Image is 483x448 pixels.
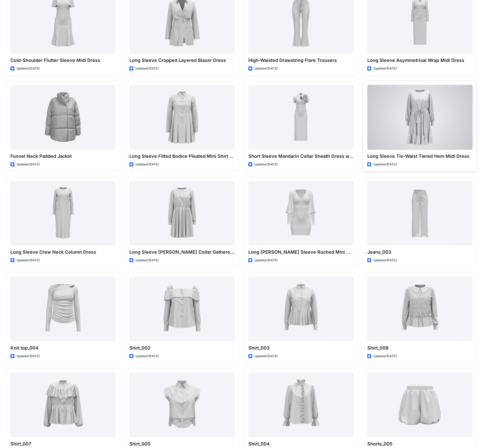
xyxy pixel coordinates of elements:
p: Shirt_008 [367,344,473,352]
a: Shirt_004 [248,373,354,437]
p: Updated [DATE] [135,354,159,359]
p: High-Waisted Drawstring Flare Trousers [248,57,354,64]
p: Updated [DATE] [373,258,396,263]
p: Updated [DATE] [254,258,278,263]
p: Cold-Shoulder Flutter Sleeve Midi Dress [10,57,116,64]
p: Knit top_004 [10,344,116,352]
a: Shirt_008 [367,277,473,341]
p: Long [PERSON_NAME] Sleeve Ruched Mini Dress [248,249,354,256]
p: Updated [DATE] [16,354,40,359]
p: Updated [DATE] [16,66,40,71]
p: Long Sleeve [PERSON_NAME] Collar Gathered Waist Dress [129,249,235,256]
p: Shirt_002 [129,344,235,352]
p: Funnel Neck Padded Jacket [10,153,116,160]
a: Knit top_004 [10,277,116,341]
a: Shirt_007 [10,373,116,437]
p: Updated [DATE] [373,354,396,359]
a: Jeans_003 [367,181,473,246]
p: Jeans_003 [367,249,473,256]
p: Updated [DATE] [135,258,159,263]
a: Shirt_002 [129,277,235,341]
p: Updated [DATE] [135,162,159,167]
a: Long Sleeve Peter Pan Collar Gathered Waist Dress [129,181,235,246]
p: Updated [DATE] [16,162,40,167]
p: Long Sleeve Fitted Bodice Pleated Mini Shirt Dress [129,153,235,160]
p: Shirt_007 [10,440,116,447]
p: Long Sleeve Tie-Waist Tiered Hem Midi Dress [367,153,473,160]
p: Shorts_005 [367,440,473,447]
p: Long Sleeve Cropped Layered Blazer Dress [129,57,235,64]
p: Updated [DATE] [16,258,40,263]
p: Short Sleeve Mandarin Collar Sheath Dress with Floral Appliqué [248,153,354,160]
a: Shorts_005 [367,373,473,437]
p: Long Sleeve Asymmetrical Wrap Midi Dress [367,57,473,64]
p: Shirt_005 [129,440,235,447]
p: Shirt_003 [248,344,354,352]
p: Updated [DATE] [135,66,159,71]
p: Updated [DATE] [254,354,278,359]
a: Long Sleeve Fitted Bodice Pleated Mini Shirt Dress [129,85,235,150]
p: Updated [DATE] [373,66,396,71]
p: Long Sleeve Crew Neck Column Dress [10,249,116,256]
p: Updated [DATE] [373,162,396,167]
a: Long Sleeve Crew Neck Column Dress [10,181,116,246]
a: Shirt_003 [248,277,354,341]
a: Long Bishop Sleeve Ruched Mini Dress [248,181,354,246]
p: Updated [DATE] [254,66,278,71]
a: Shirt_005 [129,373,235,437]
a: Long Sleeve Tie-Waist Tiered Hem Midi Dress [367,85,473,150]
a: Funnel Neck Padded Jacket [10,85,116,150]
p: Shirt_004 [248,440,354,447]
a: Short Sleeve Mandarin Collar Sheath Dress with Floral Appliqué [248,85,354,150]
p: Updated [DATE] [254,162,278,167]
